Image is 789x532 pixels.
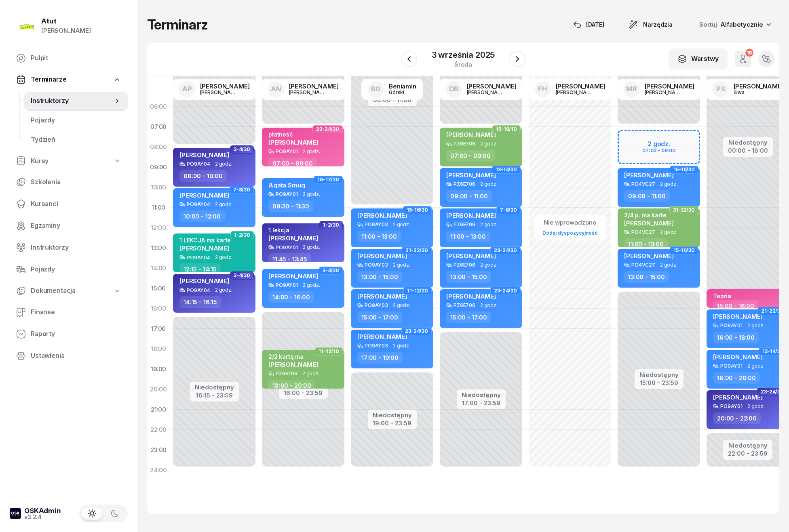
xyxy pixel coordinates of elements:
[31,177,121,187] span: Szkolenia
[365,343,388,348] div: PO9AY03
[373,418,412,427] div: 19:00 - 23:59
[761,391,784,393] span: 23-24/30
[716,86,725,93] span: PS
[365,262,388,267] div: PO9AY03
[454,262,475,267] div: PZ6E706
[268,272,318,280] span: [PERSON_NAME]
[660,262,677,268] span: 2 godz.
[494,290,517,292] span: 23-24/30
[720,404,743,409] div: PO9AY01
[31,221,121,231] span: Egzaminy
[660,229,677,235] span: 2 godz.
[357,352,403,364] div: 17:00 - 19:00
[10,508,21,519] img: logo-xs-dark@2x.png
[539,216,601,240] button: Nie wprowadzonoDodaj dyspozycyjność
[31,351,121,361] span: Ustawienia
[626,86,637,93] span: MR
[10,346,128,366] a: Ustawienia
[10,194,128,214] a: Kursanci
[631,181,655,187] div: PO4VC27
[303,282,320,288] span: 2 godz.
[393,303,410,308] span: 2 godz.
[432,51,495,59] div: 3 września 2025
[215,254,232,260] span: 2 godz.
[24,130,128,149] a: Tydzień
[361,79,423,100] a: BGBeniaminGórski
[446,252,496,260] span: [PERSON_NAME]
[446,292,496,300] span: [PERSON_NAME]
[10,172,128,192] a: Szkolenia
[454,141,475,146] div: PZ6E706
[268,200,313,212] div: 09:30 - 11:30
[673,209,695,211] span: 31-32/30
[147,198,170,218] div: 11:00
[539,217,601,228] div: Nie wprowadzono
[624,190,670,202] div: 09:00 - 11:00
[405,330,428,332] span: 23-24/30
[728,139,768,145] div: Niedostępny
[624,212,674,219] div: 2/4 p. ma karte
[762,351,784,352] span: 13-14/30
[467,90,506,95] div: [PERSON_NAME]
[10,70,128,89] a: Terminarze
[268,253,311,265] div: 11:45 - 13:45
[631,262,655,267] div: PO4VC27
[393,222,410,227] span: 2 godz.
[432,61,495,67] div: środa
[316,128,339,130] span: 23-24/30
[147,157,170,177] div: 09:00
[454,181,475,187] div: PZ6E706
[24,507,61,514] div: OSKAdmin
[31,53,121,63] span: Pulpit
[41,25,91,36] div: [PERSON_NAME]
[179,151,229,159] span: [PERSON_NAME]
[621,17,680,33] button: Narzędzia
[31,74,66,85] span: Terminarze
[215,287,232,293] span: 2 godz.
[624,171,674,179] span: [PERSON_NAME]
[10,216,128,236] a: Egzaminy
[284,388,323,396] div: 16:00 - 23:59
[699,19,719,30] span: Sortuj
[10,238,128,257] a: Instruktorzy
[728,138,768,156] button: Niedostępny00:00 - 16:00
[639,378,679,386] div: 15:00 - 23:59
[147,17,208,32] h1: Terminarz
[31,242,121,253] span: Instruktorzy
[24,111,128,130] a: Pojazdy
[147,339,170,359] div: 18:00
[179,244,229,252] span: [PERSON_NAME]
[639,370,679,388] button: Niedostępny15:00 - 23:59
[147,177,170,198] div: 10:00
[357,292,407,300] span: [PERSON_NAME]
[747,363,765,369] span: 2 godz.
[147,379,170,400] div: 20:00
[268,227,318,233] div: 1 lekcja
[624,238,668,250] div: 11:00 - 13:00
[556,90,595,95] div: [PERSON_NAME]
[454,303,475,308] div: PZ6E706
[669,48,728,69] button: Warstwy
[624,219,674,227] span: [PERSON_NAME]
[643,20,673,29] span: Narzędzia
[734,90,772,95] div: Siwa
[10,260,128,279] a: Pojazdy
[393,262,410,268] span: 2 godz.
[147,137,170,157] div: 08:00
[673,250,695,251] span: 15-16/30
[496,128,517,130] span: 15-16/10
[480,262,498,268] span: 2 godz.
[446,231,490,242] div: 11:00 - 13:00
[147,420,170,440] div: 22:00
[31,96,113,106] span: Instruktorzy
[147,460,170,480] div: 24:00
[365,222,388,227] div: PO9AY03
[10,324,128,344] a: Raporty
[200,90,239,95] div: [PERSON_NAME]
[538,86,547,93] span: FH
[31,199,121,209] span: Kursanci
[268,131,318,138] div: płatność
[187,202,210,207] div: PO9AY04
[268,361,318,368] span: [PERSON_NAME]
[187,161,210,166] div: PO9AY04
